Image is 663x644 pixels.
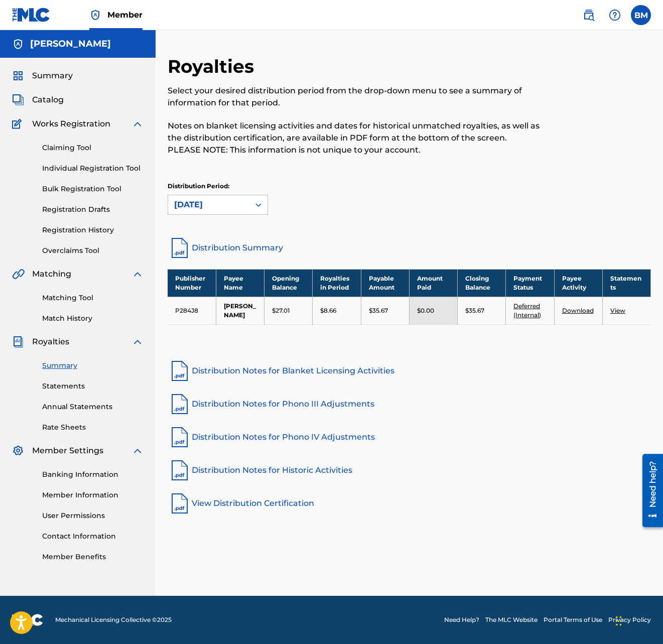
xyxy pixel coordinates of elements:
[42,490,144,500] a: Member Information
[42,163,144,174] a: Individual Registration Tool
[168,236,651,260] a: Distribution Summary
[42,469,144,480] a: Banking Information
[55,615,172,624] span: Mechanical Licensing Collective © 2025
[602,269,650,297] th: Statements
[168,359,651,383] a: Distribution Notes for Blanket Licensing Activities
[313,269,361,297] th: Royalties in Period
[485,615,538,624] a: The MLC Website
[12,70,73,82] a: SummarySummary
[168,392,192,416] img: pdf
[32,118,110,130] span: Works Registration
[216,297,264,324] td: [PERSON_NAME]
[107,9,143,21] span: Member
[89,9,101,21] img: Top Rightsholder
[168,458,192,482] img: pdf
[583,9,595,21] img: search
[42,510,144,521] a: User Permissions
[12,70,24,82] img: Summary
[168,120,540,156] p: Notes on blanket licensing activities and dates for historical unmatched royalties, as well as th...
[42,184,144,194] a: Bulk Registration Tool
[506,269,554,297] th: Payment Status
[610,307,625,314] a: View
[32,268,71,280] span: Matching
[131,268,144,280] img: expand
[544,615,602,624] a: Portal Terms of Use
[168,491,651,516] a: View Distribution Certification
[42,143,144,153] a: Claiming Tool
[458,269,506,297] th: Closing Balance
[42,245,144,256] a: Overclaims Tool
[635,450,663,531] iframe: Resource Center
[168,297,216,324] td: P284J8
[609,9,621,21] img: help
[168,491,192,516] img: pdf
[168,182,268,191] p: Distribution Period:
[631,5,651,25] div: User Menu
[42,204,144,215] a: Registration Drafts
[444,615,479,624] a: Need Help?
[42,381,144,392] a: Statements
[562,307,594,314] a: Download
[361,269,409,297] th: Payable Amount
[369,306,388,315] p: $35.67
[32,94,64,106] span: Catalog
[216,269,264,297] th: Payee Name
[579,5,599,25] a: Public Search
[30,38,111,50] h5: BRANDON MOORE
[32,445,103,457] span: Member Settings
[42,313,144,324] a: Match History
[272,306,290,315] p: $27.01
[12,118,25,130] img: Works Registration
[168,392,651,416] a: Distribution Notes for Phono III Adjustments
[131,445,144,457] img: expand
[42,531,144,542] a: Contact Information
[168,269,216,297] th: Publisher Number
[513,302,541,319] a: Deferred (Internal)
[320,306,336,315] p: $8.66
[12,8,51,22] img: MLC Logo
[554,269,602,297] th: Payee Activity
[168,425,192,449] img: pdf
[613,596,663,644] iframe: Chat Widget
[608,615,651,624] a: Privacy Policy
[168,458,651,482] a: Distribution Notes for Historic Activities
[42,552,144,562] a: Member Benefits
[264,269,313,297] th: Opening Balance
[465,306,484,315] p: $35.67
[417,306,434,315] p: $0.00
[42,225,144,235] a: Registration History
[12,94,24,106] img: Catalog
[174,199,243,211] div: [DATE]
[42,293,144,303] a: Matching Tool
[32,70,73,82] span: Summary
[12,268,25,280] img: Matching
[12,38,24,50] img: Accounts
[12,445,24,457] img: Member Settings
[168,359,192,383] img: pdf
[42,402,144,412] a: Annual Statements
[409,269,457,297] th: Amount Paid
[42,360,144,371] a: Summary
[12,94,64,106] a: CatalogCatalog
[616,606,622,636] div: Drag
[32,336,69,348] span: Royalties
[12,614,43,626] img: logo
[12,336,24,348] img: Royalties
[168,85,540,109] p: Select your desired distribution period from the drop-down menu to see a summary of information f...
[131,336,144,348] img: expand
[168,55,259,78] h2: Royalties
[605,5,625,25] div: Help
[131,118,144,130] img: expand
[168,425,651,449] a: Distribution Notes for Phono IV Adjustments
[168,236,192,260] img: distribution-summary-pdf
[42,422,144,433] a: Rate Sheets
